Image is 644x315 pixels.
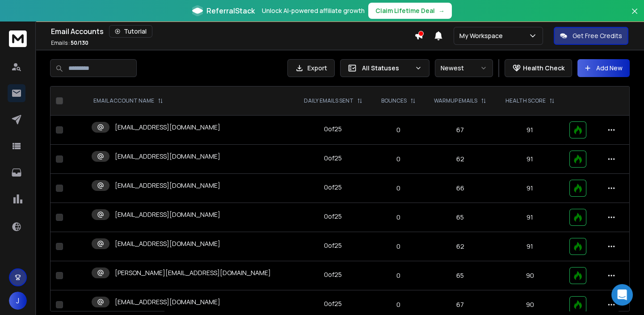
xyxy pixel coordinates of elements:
span: → [438,6,445,15]
button: Add New [577,59,630,77]
p: Get Free Credits [572,31,622,40]
button: Newest [435,59,493,77]
td: 66 [425,174,496,203]
p: All Statuses [362,64,411,73]
td: 90 [496,261,564,290]
p: BOUNCES [381,97,407,104]
p: Emails : [51,39,88,47]
button: Close banner [629,5,640,27]
p: [EMAIL_ADDRESS][DOMAIN_NAME] [115,239,220,248]
p: WARMUP EMAILS [434,97,477,104]
div: 0 of 25 [324,154,342,163]
p: HEALTH SCORE [505,97,546,104]
p: [EMAIL_ADDRESS][DOMAIN_NAME] [115,181,220,190]
p: [EMAIL_ADDRESS][DOMAIN_NAME] [115,152,220,161]
td: 91 [496,232,564,261]
div: 0 of 25 [324,241,342,250]
div: 0 of 25 [324,270,342,279]
div: 0 of 25 [324,212,342,221]
p: [EMAIL_ADDRESS][DOMAIN_NAME] [115,298,220,306]
p: 0 [378,271,419,280]
td: 65 [425,261,496,290]
td: 62 [425,232,496,261]
div: Email Accounts [51,25,414,38]
td: 91 [496,174,564,203]
button: Tutorial [109,25,152,38]
button: Claim Lifetime Deal→ [368,3,452,19]
td: 67 [425,116,496,145]
button: Health Check [505,59,572,77]
p: My Workspace [459,31,506,40]
td: 91 [496,203,564,232]
p: [EMAIL_ADDRESS][DOMAIN_NAME] [115,123,220,132]
p: [EMAIL_ADDRESS][DOMAIN_NAME] [115,210,220,219]
div: 0 of 25 [324,183,342,192]
div: Open Intercom Messenger [611,284,633,306]
p: 0 [378,184,419,193]
div: 0 of 25 [324,299,342,308]
p: 0 [378,242,419,251]
td: 65 [425,203,496,232]
p: [PERSON_NAME][EMAIL_ADDRESS][DOMAIN_NAME] [115,268,271,277]
td: 62 [425,145,496,174]
button: J [9,292,27,310]
button: Export [287,59,335,77]
td: 91 [496,116,564,145]
p: DAILY EMAILS SENT [304,97,354,104]
span: 50 / 130 [71,39,88,47]
p: 0 [378,155,419,164]
span: ReferralStack [206,5,255,16]
div: 0 of 25 [324,125,342,134]
td: 91 [496,145,564,174]
p: Health Check [523,64,564,73]
p: 0 [378,125,419,134]
button: Get Free Credits [554,27,628,45]
p: Unlock AI-powered affiliate growth [262,6,365,15]
p: 0 [378,213,419,222]
div: EMAIL ACCOUNT NAME [93,97,163,104]
p: 0 [378,300,419,309]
